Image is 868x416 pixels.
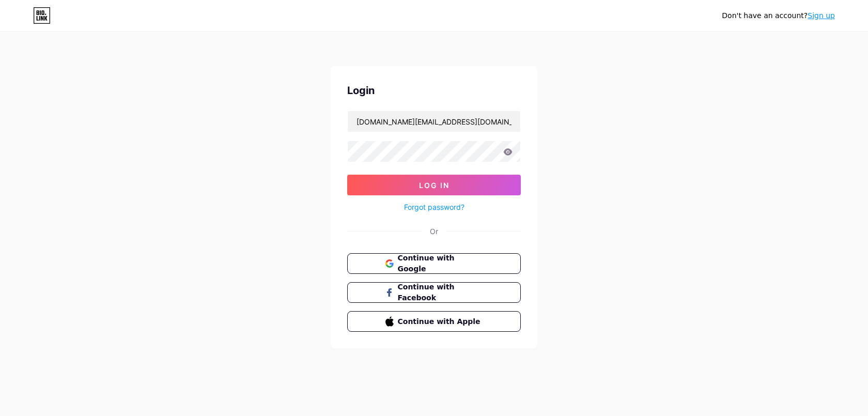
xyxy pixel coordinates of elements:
div: Or [430,226,438,237]
button: Continue with Apple [347,311,521,332]
button: Continue with Google [347,253,521,274]
button: Log In [347,175,521,195]
span: Continue with Google [398,253,483,274]
a: Sign up [808,11,835,20]
a: Forgot password? [404,202,464,212]
button: Continue with Facebook [347,282,521,303]
span: Continue with Facebook [398,282,483,303]
input: Username [348,111,520,132]
div: Login [347,83,521,98]
span: Continue with Apple [398,316,483,327]
span: Log In [419,181,450,190]
div: Don't have an account? [722,10,835,21]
